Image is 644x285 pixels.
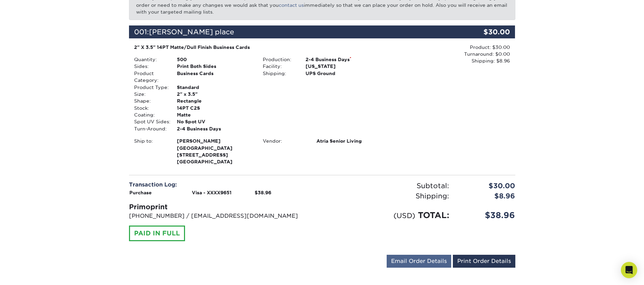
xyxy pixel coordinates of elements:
strong: Visa - XXXX9651 [192,190,232,195]
div: 001: [129,25,451,38]
div: Quantity: [129,56,172,63]
div: $30.00 [451,25,515,38]
div: Facility: [258,63,300,70]
strong: $38.96 [255,190,271,195]
a: Print Order Details [453,255,515,268]
div: $30.00 [454,181,520,191]
small: (USD) [393,211,415,220]
div: 2-4 Business Days [172,125,258,132]
div: Standard [172,84,258,91]
div: $8.96 [454,191,520,201]
div: Shape: [129,97,172,104]
div: 2-4 Business Days [300,56,386,63]
div: Coating: [129,111,172,118]
div: Product: $30.00 Turnaround: $0.00 Shipping: $8.96 [386,44,510,65]
div: Size: [129,91,172,97]
strong: Purchase [129,190,152,195]
div: Rectangle [172,97,258,104]
div: Vendor: [258,138,311,144]
p: [PHONE_NUMBER] / [EMAIL_ADDRESS][DOMAIN_NAME] [129,212,317,220]
div: 14PT C2S [172,105,258,111]
strong: [GEOGRAPHIC_DATA] [177,138,253,164]
div: [US_STATE] [300,63,386,70]
div: 2" x 3.5" [172,91,258,97]
div: Print Both Sides [172,63,258,70]
div: Atria Senior Living [311,138,386,144]
a: Email Order Details [387,255,451,268]
span: [PERSON_NAME][GEOGRAPHIC_DATA] [177,138,253,152]
div: Ship to: [129,138,172,165]
div: Product Type: [129,84,172,91]
div: Open Intercom Messenger [621,262,637,278]
div: Production: [258,56,300,63]
div: Matte [172,111,258,118]
div: Subtotal: [322,181,454,191]
div: Shipping: [258,70,300,77]
div: Spot UV Sides: [129,118,172,125]
a: contact us [279,2,304,8]
div: No Spot UV [172,118,258,125]
div: Transaction Log: [129,181,317,189]
div: Business Cards [172,70,258,84]
div: Shipping: [322,191,454,201]
span: [PERSON_NAME] place [149,28,234,36]
div: $38.96 [454,209,520,221]
div: Sides: [129,63,172,70]
div: 2" X 3.5" 14PT Matte/Dull Finish Business Cards [134,44,382,51]
div: 500 [172,56,258,63]
div: Product Category: [129,70,172,84]
span: TOTAL: [418,210,449,220]
div: Turn-Around: [129,125,172,132]
div: Primoprint [129,202,317,212]
div: Stock: [129,105,172,111]
div: UPS Ground [300,70,386,77]
span: [STREET_ADDRESS] [177,152,253,158]
div: PAID IN FULL [129,226,185,241]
